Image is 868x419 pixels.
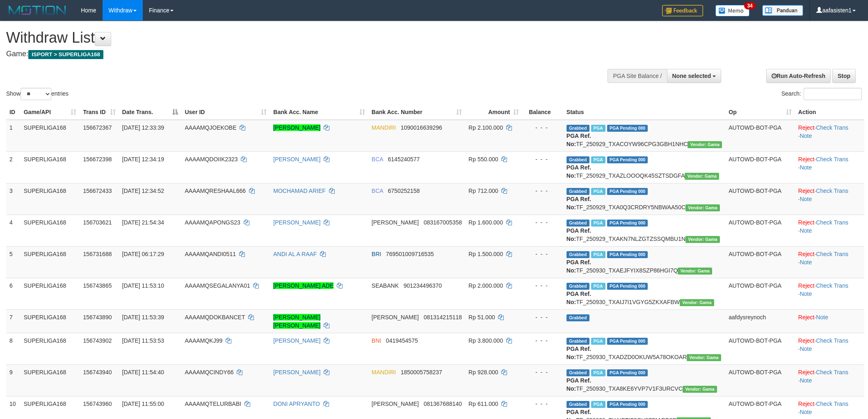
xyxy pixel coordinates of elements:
[273,282,333,289] a: [PERSON_NAME] ADE
[563,278,725,309] td: TF_250930_TXAIJ7I1VGYG5ZKXAFBW
[800,227,812,234] a: Note
[21,309,80,333] td: SUPERLIGA168
[816,124,848,131] a: Check Trans
[591,401,605,408] span: Marked by aafsoycanthlai
[6,309,21,333] td: 7
[83,188,112,194] span: 156672433
[525,187,560,195] div: - - -
[424,401,462,407] span: Copy 081367688140 to clipboard
[525,124,560,132] div: - - -
[795,120,864,152] td: · ·
[798,251,815,257] a: Reject
[525,400,560,408] div: - - -
[468,401,498,407] span: Rp 611.000
[388,156,420,163] span: Copy 6145240577 to clipboard
[680,299,714,306] span: Vendor URL: https://trx31.1velocity.biz
[816,188,848,194] a: Check Trans
[766,69,831,83] a: Run Auto-Refresh
[798,156,815,163] a: Reject
[781,88,862,100] label: Search:
[816,251,848,257] a: Check Trans
[6,364,21,396] td: 9
[386,337,418,344] span: Copy 0419454575 to clipboard
[566,133,591,147] b: PGA Ref. No:
[795,309,864,333] td: ·
[667,69,722,83] button: None selected
[798,337,815,344] a: Reject
[21,105,80,120] th: Game/API: activate to sort column ascending
[798,369,815,375] a: Reject
[804,88,862,100] input: Search:
[591,220,605,227] span: Marked by aafchhiseyha
[468,369,498,375] span: Rp 928.000
[591,188,605,195] span: Marked by aafsoycanthlai
[181,105,270,120] th: User ID: activate to sort column ascending
[566,196,591,211] b: PGA Ref. No:
[685,236,720,243] span: Vendor URL: https://trx31.1velocity.biz
[563,183,725,215] td: TF_250929_TXA0Q3CRDRY5NBWAA50C
[424,219,462,226] span: Copy 083167005358 to clipboard
[424,314,462,321] span: Copy 081314215118 to clipboard
[185,188,246,194] span: AAAAMQRESHAAL666
[273,314,320,329] a: [PERSON_NAME] [PERSON_NAME]
[816,219,848,226] a: Check Trans
[6,4,69,16] img: MOTION_logo.png
[122,124,164,131] span: [DATE] 12:33:39
[591,125,605,132] span: Marked by aafsengchandara
[683,386,717,393] span: Vendor URL: https://trx31.1velocity.biz
[468,314,495,321] span: Rp 51.000
[566,377,591,392] b: PGA Ref. No:
[525,368,560,376] div: - - -
[800,164,812,171] a: Note
[685,173,719,180] span: Vendor URL: https://trx31.1velocity.biz
[21,278,80,309] td: SUPERLIGA168
[6,105,21,120] th: ID
[83,219,112,226] span: 156703621
[685,204,720,211] span: Vendor URL: https://trx31.1velocity.biz
[687,354,721,361] span: Vendor URL: https://trx31.1velocity.biz
[468,337,503,344] span: Rp 3.800.000
[6,333,21,364] td: 8
[372,314,419,321] span: [PERSON_NAME]
[185,401,241,407] span: AAAAMQTELURBABI
[816,401,848,407] a: Check Trans
[725,246,795,278] td: AUTOWD-BOT-PGA
[607,283,648,290] span: PGA Pending
[21,183,80,215] td: SUPERLIGA168
[21,364,80,396] td: SUPERLIGA168
[591,338,605,345] span: Marked by aafsoycanthlai
[608,69,667,83] div: PGA Site Balance /
[566,314,589,321] span: Grabbed
[715,5,750,16] img: Button%20Memo.svg
[6,50,571,58] h4: Game:
[386,251,434,257] span: Copy 769501009716535 to clipboard
[273,251,317,257] a: ANDI AL A RAAF
[368,105,465,120] th: Bank Acc. Number: activate to sort column ascending
[795,215,864,246] td: · ·
[468,251,503,257] span: Rp 1.500.000
[795,278,864,309] td: · ·
[798,124,815,131] a: Reject
[372,219,419,226] span: [PERSON_NAME]
[6,246,21,278] td: 5
[6,215,21,246] td: 4
[122,401,164,407] span: [DATE] 11:55:00
[762,5,803,16] img: panduan.png
[591,251,605,258] span: Marked by aafromsomean
[725,151,795,183] td: AUTOWD-BOT-PGA
[563,215,725,246] td: TF_250929_TXAKN7NLZGTZSSQMBU1N
[6,151,21,183] td: 2
[566,220,589,227] span: Grabbed
[83,282,112,289] span: 156743865
[566,164,591,179] b: PGA Ref. No:
[270,105,368,120] th: Bank Acc. Name: activate to sort column ascending
[566,346,591,360] b: PGA Ref. No:
[122,219,164,226] span: [DATE] 21:54:34
[566,251,589,258] span: Grabbed
[468,188,498,194] span: Rp 712.000
[795,246,864,278] td: · ·
[798,188,815,194] a: Reject
[566,188,589,195] span: Grabbed
[798,314,815,321] a: Reject
[372,188,383,194] span: BCA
